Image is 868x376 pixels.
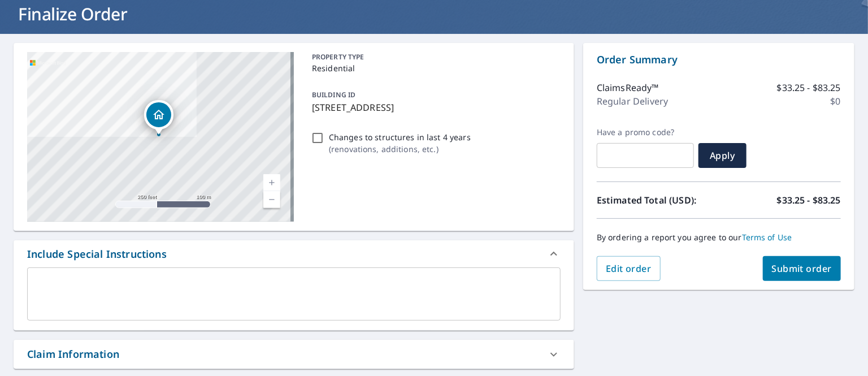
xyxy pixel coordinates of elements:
[27,347,119,362] div: Claim Information
[597,232,841,243] p: By ordering a report you agree to our
[312,101,556,114] p: [STREET_ADDRESS]
[263,174,280,191] a: Current Level 17, Zoom In
[312,90,355,100] p: BUILDING ID
[777,81,841,94] p: $33.25 - $83.25
[763,256,841,281] button: Submit order
[14,340,574,369] div: Claim Information
[777,193,841,207] p: $33.25 - $83.25
[312,62,556,74] p: Residential
[329,143,471,155] p: ( renovations, additions, etc. )
[597,94,668,108] p: Regular Delivery
[14,2,854,25] h1: Finalize Order
[606,262,652,275] span: Edit order
[698,143,747,168] button: Apply
[144,100,173,135] div: Dropped pin, building 1, Residential property, 4329 Whispering Oaks Dr North Port, FL 34287
[27,247,167,262] div: Include Special Instructions
[597,193,719,207] p: Estimated Total (USD):
[831,94,841,108] p: $0
[14,240,574,267] div: Include Special Instructions
[312,52,556,62] p: PROPERTY TYPE
[597,52,841,67] p: Order Summary
[597,256,661,281] button: Edit order
[708,149,737,162] span: Apply
[263,191,280,208] a: Current Level 17, Zoom Out
[772,262,832,275] span: Submit order
[597,81,659,94] p: ClaimsReady™
[597,127,694,137] label: Have a promo code?
[329,131,471,143] p: Changes to structures in last 4 years
[742,232,792,243] a: Terms of Use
